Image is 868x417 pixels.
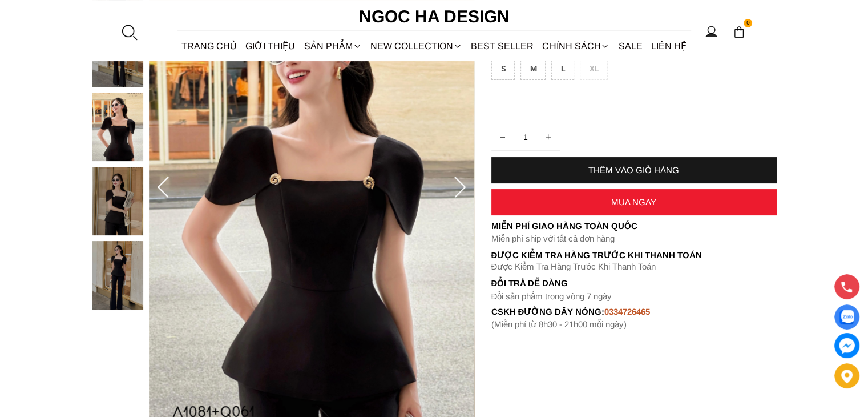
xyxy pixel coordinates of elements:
[538,31,614,61] div: Chính sách
[834,304,859,330] a: Display image
[491,319,627,329] font: (Miễn phí từ 8h30 - 21h00 mỗi ngày)
[604,307,650,316] font: 0334726465
[491,234,615,243] font: Miễn phí ship với tất cả đơn hàng
[834,333,859,358] a: messenger
[491,126,560,149] input: Quantity input
[92,167,143,235] img: Sora Top_ Áo Pep Lum Vai Chờm Đính Cúc 2 Bên Màu Đen A1081_mini_3
[491,221,637,231] font: Miễn phí giao hàng toàn quốc
[551,58,574,80] div: L
[366,31,466,61] a: NEW COLLECTION
[491,165,777,175] div: THÊM VÀO GIỎ HÀNG
[614,31,647,61] a: SALE
[647,31,691,61] a: LIÊN HỆ
[467,31,538,61] a: BEST SELLER
[300,31,366,61] div: SẢN PHẨM
[491,197,777,207] div: MUA NGAY
[92,93,143,161] img: Sora Top_ Áo Pep Lum Vai Chờm Đính Cúc 2 Bên Màu Đen A1081_mini_2
[241,31,300,61] a: GIỚI THIỆU
[92,241,143,310] img: Sora Top_ Áo Pep Lum Vai Chờm Đính Cúc 2 Bên Màu Đen A1081_mini_4
[491,58,515,80] div: S
[491,262,777,272] p: Được Kiểm Tra Hàng Trước Khi Thanh Toán
[491,307,605,316] font: cskh đường dây nóng:
[491,250,777,260] p: Được Kiểm Tra Hàng Trước Khi Thanh Toán
[177,31,241,61] a: TRANG CHỦ
[349,3,520,30] a: Ngoc Ha Design
[744,19,753,28] span: 0
[491,278,777,288] h6: Đổi trả dễ dàng
[839,310,854,324] img: Display image
[491,291,612,301] font: Đổi sản phẩm trong vòng 7 ngày
[733,26,745,38] img: img-CART-ICON-ksit0nf1
[520,58,546,80] div: M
